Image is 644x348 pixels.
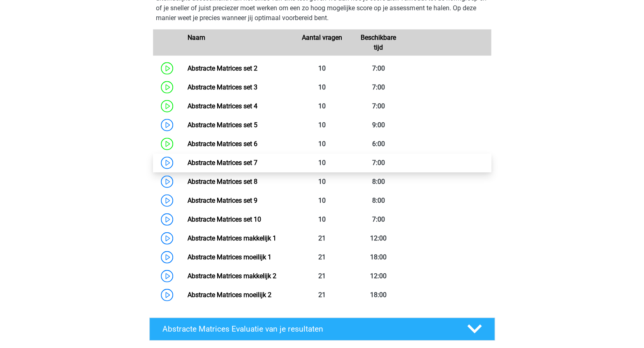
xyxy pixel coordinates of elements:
[187,64,257,72] a: Abstracte Matrices set 2
[187,178,257,185] a: Abstracte Matrices set 8
[294,33,350,53] div: Aantal vragen
[187,215,261,223] a: Abstracte Matrices set 10
[187,234,276,242] a: Abstracte Matrices makkelijk 1
[187,159,257,167] a: Abstracte Matrices set 7
[187,253,271,261] a: Abstracte Matrices moeilijk 1
[146,318,498,341] a: Abstracte Matrices Evaluatie van je resultaten
[350,33,406,53] div: Beschikbare tijd
[187,291,271,299] a: Abstracte Matrices moeilijk 2
[187,197,257,204] a: Abstracte Matrices set 9
[187,140,257,148] a: Abstracte Matrices set 6
[187,121,257,129] a: Abstracte Matrices set 5
[187,83,257,91] a: Abstracte Matrices set 3
[187,272,276,280] a: Abstracte Matrices makkelijk 2
[187,102,257,110] a: Abstracte Matrices set 4
[181,33,294,53] div: Naam
[162,324,454,334] h4: Abstracte Matrices Evaluatie van je resultaten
